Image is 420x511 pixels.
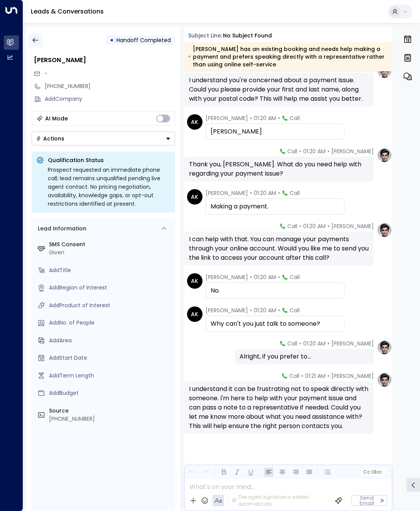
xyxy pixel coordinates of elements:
[331,340,374,347] span: [PERSON_NAME]
[254,273,276,281] span: 01:20 AM
[377,372,392,387] img: profile-logo.png
[187,189,202,205] div: AK
[211,319,339,328] div: Why can't you just talk to someone?
[363,469,382,475] span: Cc Bcc
[250,189,252,197] span: •
[301,372,303,380] span: •
[377,340,392,355] img: profile-logo.png
[377,147,392,163] img: profile-logo.png
[287,340,297,347] span: Call
[206,273,248,281] span: [PERSON_NAME]
[250,114,252,122] span: •
[187,114,202,130] div: AK
[49,319,172,327] div: AddNo. of People
[278,189,280,197] span: •
[278,306,280,314] span: •
[49,337,172,345] div: AddArea
[211,286,339,295] div: No.
[290,306,300,314] span: Call
[206,114,248,122] span: [PERSON_NAME]
[187,273,202,289] div: AK
[287,222,297,230] span: Call
[289,372,299,380] span: Call
[45,95,175,103] div: AddCompany
[360,469,385,476] button: Cc|Bcc
[187,306,202,322] div: AK
[206,189,248,197] span: [PERSON_NAME]
[189,76,369,103] div: I understand you're concerned about a payment issue. Could you please provide your first and last...
[49,284,172,292] div: AddRegion of Interest
[303,340,326,347] span: 01:20 AM
[35,225,86,233] div: Lead Information
[327,372,329,380] span: •
[34,56,175,65] div: [PERSON_NAME]
[188,45,388,68] div: [PERSON_NAME] has an existing booking and needs help making a payment and prefers speaking direct...
[250,273,252,281] span: •
[331,147,374,155] span: [PERSON_NAME]
[49,301,172,310] div: AddProduct of Interest
[116,36,171,44] span: Handoff Completed
[287,147,297,155] span: Call
[187,467,197,477] button: Undo
[327,147,329,155] span: •
[31,7,104,16] a: Leads & Conversations
[371,469,372,475] span: |
[331,372,374,380] span: [PERSON_NAME]
[250,306,252,314] span: •
[232,494,329,508] div: The agent signature is added automatically
[305,372,326,380] span: 01:21 AM
[303,222,326,230] span: 01:20 AM
[290,273,300,281] span: Call
[290,189,300,197] span: Call
[377,222,392,238] img: profile-logo.png
[206,306,248,314] span: [PERSON_NAME]
[303,147,326,155] span: 01:20 AM
[278,114,280,122] span: •
[189,160,369,178] div: Thank you, [PERSON_NAME]. What do you need help with regarding your payment issue?
[327,340,329,347] span: •
[211,127,339,136] div: [PERSON_NAME]
[49,415,172,423] div: [PHONE_NUMBER]
[49,240,172,249] label: SMS Consent
[49,372,172,380] div: AddTerm Length
[188,32,222,39] span: Subject Line:
[189,384,369,431] div: I understand it can be frustrating not to speak directly with someone. I'm here to help with your...
[278,273,280,281] span: •
[45,115,68,122] div: AI Mode
[299,147,301,155] span: •
[290,114,300,122] span: Call
[223,32,272,40] div: No subject found
[36,135,64,142] div: Actions
[189,235,369,262] div: I can help with that. You can manage your payments through your online account. Would you like me...
[201,467,210,477] button: Redo
[32,132,175,146] button: Actions
[254,189,276,197] span: 01:20 AM
[254,306,276,314] span: 01:20 AM
[44,69,47,77] span: -
[48,156,170,164] p: Qualification Status
[49,354,172,362] div: AddStart Date
[299,222,301,230] span: •
[45,82,175,90] div: [PHONE_NUMBER]
[331,222,374,230] span: [PERSON_NAME]
[327,222,329,230] span: •
[32,132,175,146] div: Button group with a nested menu
[49,249,172,257] div: Given
[254,114,276,122] span: 01:20 AM
[299,340,301,347] span: •
[211,202,339,211] div: Making a payment.
[240,352,369,361] div: Alright, if you prefer to...
[48,166,170,208] div: Prospect requested an immediate phone call; lead remains unqualified pending live agent contact. ...
[110,33,114,47] div: •
[49,389,172,397] div: AddBudget
[49,266,172,274] div: AddTitle
[49,407,172,415] label: Source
